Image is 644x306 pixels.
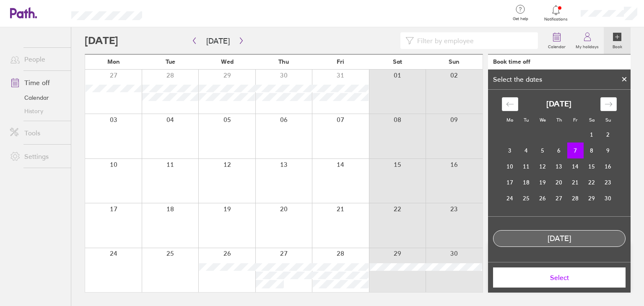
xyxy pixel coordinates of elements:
[584,143,600,158] td: Saturday, November 8, 2025
[567,158,584,174] td: Friday, November 14, 2025
[3,51,71,67] a: People
[535,190,551,206] td: Wednesday, November 26, 2025
[543,17,570,22] span: Notifications
[600,190,616,206] td: Sunday, November 30, 2025
[551,143,567,158] td: Thursday, November 6, 2025
[393,58,402,65] span: Sat
[166,58,175,65] span: Tue
[600,174,616,190] td: Sunday, November 23, 2025
[337,58,344,65] span: Fri
[200,34,236,48] button: [DATE]
[600,158,616,174] td: Sunday, November 16, 2025
[3,91,71,104] a: Calendar
[546,100,571,109] strong: [DATE]
[551,158,567,174] td: Thursday, November 13, 2025
[571,27,604,54] a: My holidays
[584,127,600,143] td: Saturday, November 1, 2025
[567,190,584,206] td: Friday, November 28, 2025
[605,117,611,123] small: Su
[518,174,535,190] td: Tuesday, November 18, 2025
[584,158,600,174] td: Saturday, November 15, 2025
[556,117,562,123] small: Th
[3,124,71,141] a: Tools
[3,104,71,118] a: History
[551,174,567,190] td: Thursday, November 20, 2025
[567,143,584,158] td: Selected. Friday, November 7, 2025
[589,117,595,123] small: Sa
[3,148,71,165] a: Settings
[518,158,535,174] td: Tuesday, November 11, 2025
[502,143,518,158] td: Monday, November 3, 2025
[506,117,513,123] small: Mo
[493,58,530,65] div: Book time off
[584,190,600,206] td: Saturday, November 29, 2025
[535,174,551,190] td: Wednesday, November 19, 2025
[488,75,547,83] div: Select the dates
[449,58,460,65] span: Sun
[551,190,567,206] td: Thursday, November 27, 2025
[221,58,234,65] span: Wed
[493,267,626,288] button: Select
[608,42,627,49] label: Book
[502,190,518,206] td: Monday, November 24, 2025
[535,158,551,174] td: Wednesday, November 12, 2025
[507,16,534,21] span: Get help
[573,117,577,123] small: Fr
[502,158,518,174] td: Monday, November 10, 2025
[493,234,625,243] div: [DATE]
[518,190,535,206] td: Tuesday, November 25, 2025
[571,42,604,49] label: My holidays
[600,143,616,158] td: Sunday, November 9, 2025
[543,27,571,54] a: Calendar
[107,58,120,65] span: Mon
[543,42,571,49] label: Calendar
[543,4,570,22] a: Notifications
[502,174,518,190] td: Monday, November 17, 2025
[584,174,600,190] td: Saturday, November 22, 2025
[600,127,616,143] td: Sunday, November 2, 2025
[600,97,617,111] div: Move forward to switch to the next month.
[567,174,584,190] td: Friday, November 21, 2025
[540,117,546,123] small: We
[502,97,518,111] div: Move backward to switch to the previous month.
[518,143,535,158] td: Tuesday, November 4, 2025
[604,27,631,54] a: Book
[493,90,626,216] div: Calendar
[3,74,71,91] a: Time off
[414,33,533,49] input: Filter by employee
[499,274,620,281] span: Select
[535,143,551,158] td: Wednesday, November 5, 2025
[524,117,529,123] small: Tu
[278,58,289,65] span: Thu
